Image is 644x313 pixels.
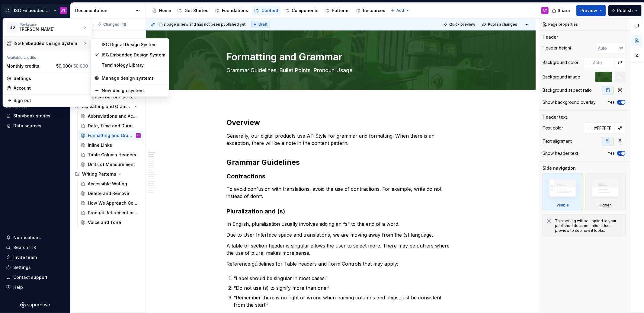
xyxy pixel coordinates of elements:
div: Settings [14,75,88,81]
div: Terminology Library [102,62,165,68]
div: Account [14,85,88,91]
div: Sign out [14,97,88,104]
div: Workspace [20,23,82,26]
div: Available credits [4,52,90,61]
div: ISG Embedded Design System [14,40,82,46]
div: New design system [102,88,165,94]
div: Manage design systems [102,75,165,81]
div: [PERSON_NAME] [20,26,72,32]
span: 50,000 / [56,63,88,69]
div: ISG Embedded Design System [102,52,165,58]
div: Monthly credits [6,63,54,69]
div: ISG Digital Design System [102,42,165,48]
div: JD [7,22,18,33]
span: 50,000 [73,63,88,69]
